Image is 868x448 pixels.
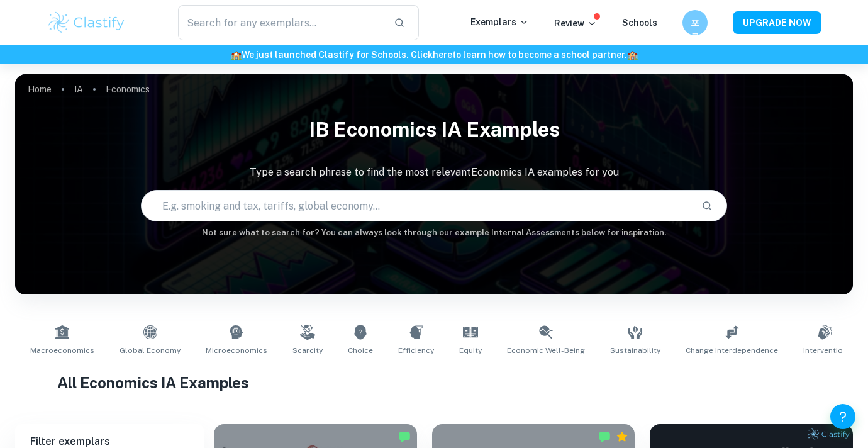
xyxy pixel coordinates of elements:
[696,195,718,216] button: Search
[15,165,853,180] p: Type a search phrase to find the most relevant Economics IA examples for you
[682,10,708,35] button: 포루
[616,430,628,443] div: Premium
[231,50,242,60] span: 🏫
[627,50,638,60] span: 🏫
[686,345,778,356] span: Change Interdependence
[398,345,434,356] span: Efficiency
[803,345,847,356] span: Intervention
[398,430,411,443] img: Marked
[74,81,83,98] a: IA
[433,50,452,60] a: here
[598,430,611,443] img: Marked
[178,5,384,40] input: Search for any exemplars...
[30,345,94,356] span: Macroeconomics
[47,10,126,35] img: Clastify logo
[688,16,703,30] h6: 포루
[470,15,529,29] p: Exemplars
[610,345,660,356] span: Sustainability
[622,18,657,28] a: Schools
[459,345,482,356] span: Equity
[57,371,811,394] h1: All Economics IA Examples
[206,345,267,356] span: Microeconomics
[120,345,181,356] span: Global Economy
[292,345,323,356] span: Scarcity
[507,345,585,356] span: Economic Well-Being
[348,345,373,356] span: Choice
[733,11,821,34] button: UPGRADE NOW
[15,227,853,239] h6: Not sure what to search for? You can always look through our example Internal Assessments below f...
[830,404,855,429] button: Help and Feedback
[142,188,691,223] input: E.g. smoking and tax, tariffs, global economy...
[15,109,853,150] h1: IB Economics IA examples
[28,81,52,98] a: Home
[554,16,597,30] p: Review
[106,82,150,96] p: Economics
[3,48,865,62] h6: We just launched Clastify for Schools. Click to learn how to become a school partner.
